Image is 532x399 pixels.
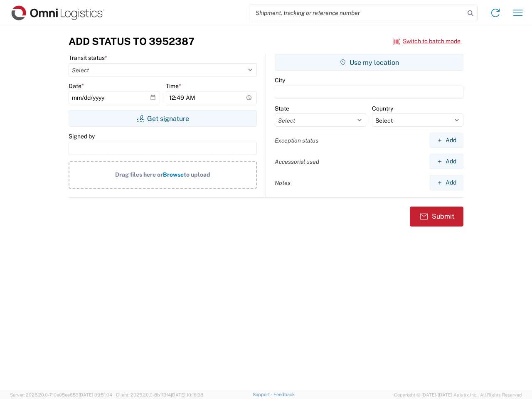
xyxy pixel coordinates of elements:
[69,133,95,140] label: Signed by
[275,137,318,144] label: Exception status
[430,154,463,169] button: Add
[116,392,203,397] span: Client: 2025.20.0-8b113f4
[69,54,107,62] label: Transit status
[430,175,463,190] button: Add
[410,207,463,227] button: Submit
[275,76,285,84] label: City
[249,5,465,21] input: Shipment, tracking or reference number
[184,171,210,178] span: to upload
[253,392,273,397] a: Support
[275,158,319,165] label: Accessorial used
[69,110,257,127] button: Get signature
[10,392,112,397] span: Server: 2025.20.0-710e05ee653
[275,179,291,187] label: Notes
[166,82,181,90] label: Time
[394,391,522,399] span: Copyright © [DATE]-[DATE] Agistix Inc., All Rights Reserved
[171,392,203,397] span: [DATE] 10:16:38
[275,105,289,112] label: State
[163,171,184,178] span: Browse
[430,133,463,148] button: Add
[393,34,461,48] button: Switch to batch mode
[69,35,195,47] h3: Add Status to 3952387
[372,105,393,112] label: Country
[69,82,84,90] label: Date
[273,392,295,397] a: Feedback
[275,54,463,71] button: Use my location
[115,171,163,178] span: Drag files here or
[79,392,112,397] span: [DATE] 09:51:04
